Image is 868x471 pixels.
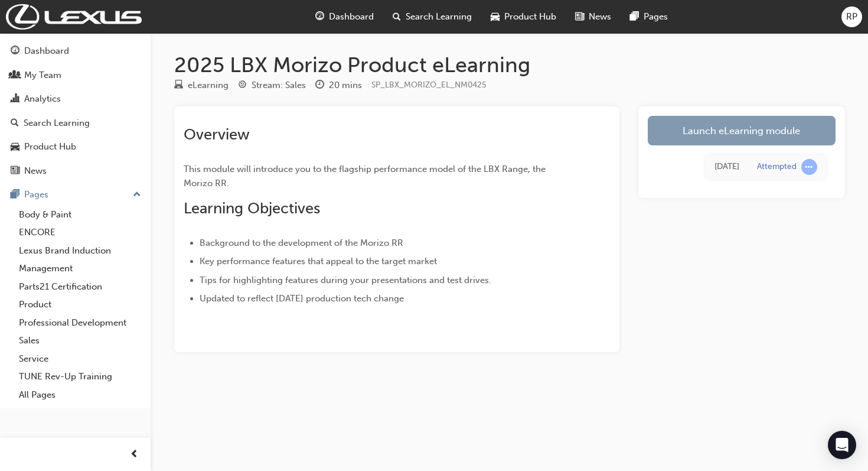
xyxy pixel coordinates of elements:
span: Dashboard [329,10,374,24]
div: Duration [315,78,362,93]
span: Tips for highlighting features during your presentations and test drives. [200,275,491,285]
span: Search Learning [406,10,472,24]
a: News [5,160,146,182]
span: Pages [644,10,668,24]
button: RP [841,7,862,27]
span: search-icon [11,118,19,129]
h1: 2025 LBX Morizo Product eLearning [174,52,845,78]
span: learningRecordVerb_ATTEMPT-icon [801,159,817,175]
div: My Team [24,69,61,82]
div: Open Intercom Messenger [828,431,856,459]
span: news-icon [11,166,19,177]
div: Attempted [757,161,797,173]
button: Pages [5,184,146,206]
span: RP [846,10,857,24]
div: 20 mins [329,79,362,92]
a: Parts21 Certification [14,278,146,296]
a: TUNE Rev-Up Training [14,368,146,386]
div: Dashboard [24,44,69,58]
div: Product Hub [24,140,76,154]
div: Tue Aug 05 2025 09:46:11 GMT+1000 (Australian Eastern Standard Time) [714,160,739,174]
div: Stream: Sales [252,79,306,92]
div: eLearning [188,79,229,92]
a: Service [14,350,146,368]
div: Analytics [24,92,61,106]
a: Management [14,259,146,278]
a: Analytics [5,88,146,110]
a: All Pages [14,386,146,404]
a: guage-iconDashboard [306,5,383,29]
span: target-icon [238,80,247,91]
span: Learning resource code [371,80,487,90]
span: search-icon [393,9,401,24]
div: News [24,164,47,178]
a: news-iconNews [566,5,621,29]
span: pages-icon [11,190,19,200]
span: up-icon [133,187,141,203]
div: Pages [24,188,48,202]
span: chart-icon [11,94,19,105]
a: Product [14,295,146,314]
span: News [589,10,611,24]
span: prev-icon [130,447,139,462]
a: Lexus Brand Induction [14,242,146,260]
span: people-icon [11,70,19,81]
span: car-icon [11,142,19,152]
span: Product Hub [504,10,556,24]
span: learningResourceType_ELEARNING-icon [174,80,183,91]
a: car-iconProduct Hub [481,5,566,29]
span: Background to the development of the Morizo RR [200,238,403,248]
span: Overview [184,125,250,144]
div: Search Learning [24,116,90,130]
span: car-icon [491,9,500,24]
span: This module will introduce you to the flagship performance model of the LBX Range, the Morizo RR. [184,164,548,189]
span: Learning Objectives [184,199,320,217]
a: pages-iconPages [621,5,677,29]
span: news-icon [575,9,584,24]
a: Body & Paint [14,206,146,224]
span: Updated to reflect [DATE] production tech change [200,293,404,304]
img: Trak [6,4,142,30]
a: Sales [14,332,146,350]
a: My Team [5,64,146,86]
a: Search Learning [5,112,146,134]
a: search-iconSearch Learning [383,5,481,29]
a: Launch eLearning module [648,116,836,145]
span: pages-icon [630,9,639,24]
span: Key performance features that appeal to the target market [200,256,437,267]
a: Professional Development [14,314,146,332]
div: Type [174,78,229,93]
a: Product Hub [5,136,146,158]
span: clock-icon [315,80,324,91]
button: DashboardMy TeamAnalyticsSearch LearningProduct HubNews [5,38,146,184]
div: Stream [238,78,306,93]
span: guage-icon [315,9,324,24]
a: ENCORE [14,223,146,242]
span: guage-icon [11,46,19,57]
a: Dashboard [5,40,146,62]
